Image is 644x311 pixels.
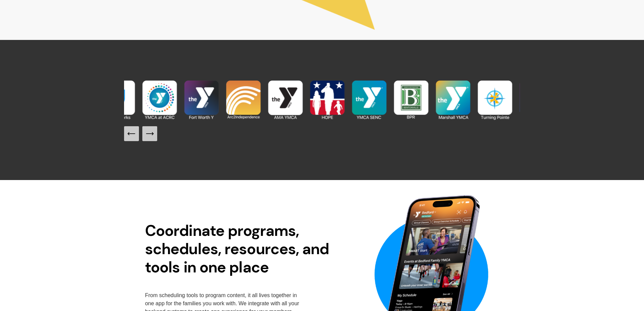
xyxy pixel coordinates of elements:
h2: Coordinate programs, schedules, resources, and tools in one place [145,222,340,276]
img: Bentonville CC.png [390,79,432,121]
img: Turning Pointe.png [474,79,516,121]
img: HOPE.png [306,79,348,121]
img: Copy of AMA YMCA.png [139,79,181,121]
img: AMA YMCA.png [264,79,306,121]
button: Next Slide [142,126,157,141]
img: Arc2Independence (1).png [222,79,264,121]
button: Previous Slide [124,126,139,141]
img: YMCA SENC (1).png [348,79,390,121]
img: Keene YMCA (1).png [516,79,558,121]
img: Marshall YMCA (1).png [432,79,474,121]
img: Fort Worth Y (1).png [181,79,222,121]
